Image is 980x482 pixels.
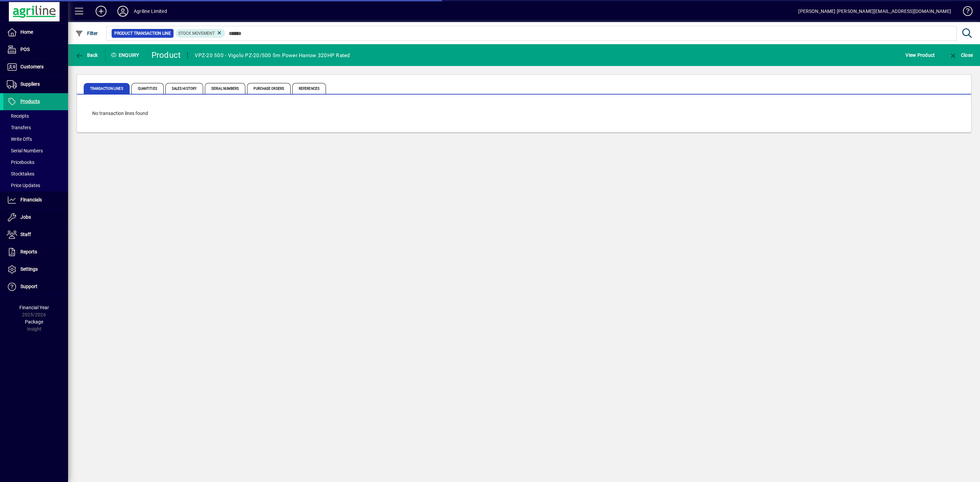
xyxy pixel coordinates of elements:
[3,76,68,93] a: Suppliers
[3,244,68,261] a: Reports
[3,209,68,226] a: Jobs
[165,83,203,94] span: Sales History
[3,41,68,58] a: POS
[20,214,31,220] span: Jobs
[905,50,935,61] span: View Product
[205,83,245,94] span: Serial Numbers
[68,49,105,61] app-page-header-button: Back
[20,47,30,52] span: POS
[176,29,225,38] mat-chip: Product Transaction Type: Stock movement
[73,49,100,61] button: Back
[3,192,68,209] a: Financials
[3,168,68,180] a: Stocktakes
[195,50,350,61] div: VPZ-20 500 - Vigolo PZ-20/500 5m Power Harrow 320HP Rated
[75,31,98,36] span: Filter
[105,50,146,61] div: Enquiry
[7,113,29,119] span: Receipts
[73,27,100,39] button: Filter
[112,5,134,17] button: Profile
[20,99,40,104] span: Products
[3,180,68,191] a: Price Updates
[20,81,40,87] span: Suppliers
[3,133,68,145] a: Write Offs
[20,266,38,272] span: Settings
[247,83,291,94] span: Purchase Orders
[7,160,34,165] span: Pricebooks
[20,29,33,35] span: Home
[3,122,68,133] a: Transfers
[292,83,326,94] span: References
[3,110,68,122] a: Receipts
[3,145,68,156] a: Serial Numbers
[798,6,951,17] div: [PERSON_NAME] [PERSON_NAME][EMAIL_ADDRESS][DOMAIN_NAME]
[85,103,963,124] div: No transaction lines found
[151,50,181,61] div: Product
[958,1,971,23] a: Knowledge Base
[25,319,43,325] span: Package
[3,59,68,76] a: Customers
[904,49,936,61] button: View Product
[20,284,37,289] span: Support
[3,261,68,278] a: Settings
[84,83,130,94] span: Transaction Lines
[3,24,68,41] a: Home
[19,305,49,310] span: Financial Year
[90,5,112,17] button: Add
[3,226,68,243] a: Staff
[3,278,68,295] a: Support
[20,197,42,202] span: Financials
[20,232,31,237] span: Staff
[20,64,44,69] span: Customers
[20,249,37,254] span: Reports
[114,30,171,37] span: Product Transaction Line
[178,31,215,36] span: Stock movement
[7,171,34,177] span: Stocktakes
[942,49,980,61] app-page-header-button: Close enquiry
[134,6,167,17] div: Agriline Limited
[7,136,32,142] span: Write Offs
[3,156,68,168] a: Pricebooks
[949,52,973,58] span: Close
[7,148,43,153] span: Serial Numbers
[75,52,98,58] span: Back
[7,183,40,188] span: Price Updates
[131,83,164,94] span: Quantities
[7,125,31,130] span: Transfers
[947,49,975,61] button: Close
